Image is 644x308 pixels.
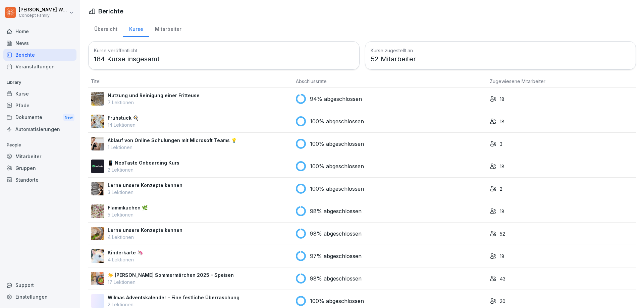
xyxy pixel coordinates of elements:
[91,272,104,285] img: vxey3jhup7ci568mo7dyx3an.png
[108,121,139,128] p: 14 Lektionen
[91,115,104,128] img: n6mw6n4d96pxhuc2jbr164bu.png
[19,13,68,18] p: Concept Family
[3,162,76,174] a: Gruppen
[149,20,187,37] a: Mitarbeiter
[108,227,182,234] p: Lerne unsere Konzepte kennen
[3,100,76,111] a: Pfade
[108,189,182,196] p: 3 Lektionen
[108,137,237,144] p: Ablauf von Online Schulungen mit Microsoft Teams 💡
[108,256,143,263] p: 4 Lektionen
[310,185,364,193] p: 100% abgeschlossen
[108,249,143,256] p: Kinderkarte 🦄
[3,150,76,162] a: Mitarbeiter
[108,144,237,151] p: 1 Lektionen
[108,166,179,173] p: 2 Lektionen
[91,78,101,84] span: Titel
[94,47,354,54] h3: Kurse veröffentlicht
[94,54,354,64] p: 184 Kurse insgesamt
[310,297,364,305] p: 100% abgeschlossen
[19,7,68,13] p: [PERSON_NAME] Weichsel
[490,78,545,84] span: Zugewiesene Mitarbeiter
[3,111,76,124] div: Dokumente
[3,37,76,49] a: News
[63,114,74,121] div: New
[3,88,76,100] a: Kurse
[108,114,139,121] p: Frühstück 🍳
[371,54,631,64] p: 52 Mitarbeiter
[310,207,362,215] p: 98% abgeschlossen
[108,279,234,286] p: 17 Lektionen
[500,163,504,170] p: 18
[98,7,123,16] h1: Berichte
[500,275,505,282] p: 43
[91,137,104,150] img: e8eoks8cju23yjmx0b33vrq2.png
[123,20,149,37] a: Kurse
[108,294,239,301] p: Wilmas Adventskalender - Eine festliche Überraschung
[108,211,148,218] p: 5 Lektionen
[500,208,504,215] p: 18
[310,252,362,260] p: 97% abgeschlossen
[500,185,502,192] p: 2
[371,47,631,54] h3: Kurse zugestellt an
[3,291,76,303] a: Einstellungen
[108,301,239,308] p: 2 Lektionen
[108,159,179,166] p: 📱 NeoTaste Onboarding Kurs
[310,95,362,103] p: 94% abgeschlossen
[3,111,76,124] a: DokumenteNew
[108,92,200,99] p: Nutzung und Reinigung einer Fritteuse
[3,77,76,88] p: Library
[3,174,76,186] a: Standorte
[3,49,76,61] a: Berichte
[88,20,123,37] a: Übersicht
[108,182,182,189] p: Lerne unsere Konzepte kennen
[108,204,148,211] p: Flammkuchen 🌿
[108,99,200,106] p: 7 Lektionen
[500,140,502,147] p: 3
[91,227,104,240] img: ssvnl9aim273pmzdbnjk7g2q.png
[91,160,104,173] img: wogpw1ad3b6xttwx9rgsg3h8.png
[500,96,504,103] p: 18
[108,234,182,241] p: 4 Lektionen
[500,230,505,237] p: 52
[3,123,76,135] a: Automatisierungen
[3,140,76,150] p: People
[3,61,76,72] a: Veranstaltungen
[310,117,364,125] p: 100% abgeschlossen
[310,230,362,238] p: 98% abgeschlossen
[108,271,234,279] p: ☀️ [PERSON_NAME] Sommermärchen 2025 - Speisen
[91,92,104,106] img: b2msvuojt3s6egexuweix326.png
[293,75,487,88] th: Abschlussrate
[91,204,104,218] img: jb643umo8xb48cipqni77y3i.png
[91,182,104,195] img: olj5wwb43e69gm36jnidps00.png
[3,279,76,291] div: Support
[310,140,364,148] p: 100% abgeschlossen
[310,162,364,170] p: 100% abgeschlossen
[500,298,505,305] p: 20
[91,249,104,263] img: hnpnnr9tv292r80l0gdrnijs.png
[500,118,504,125] p: 18
[310,274,362,283] p: 98% abgeschlossen
[3,25,76,37] a: Home
[500,253,504,260] p: 18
